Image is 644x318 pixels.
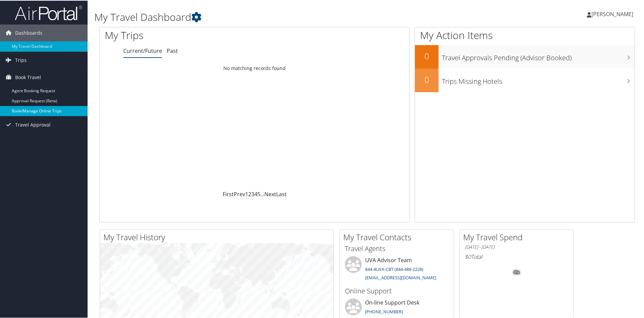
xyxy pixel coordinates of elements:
[442,73,635,85] h3: Trips Missing Hotels
[345,243,449,253] h3: Travel Agents
[365,266,423,272] a: 844-4UVA-CBT (844-488-2228)
[465,243,569,250] h6: [DATE] - [DATE]
[100,62,409,74] td: No matching records found
[251,190,254,197] a: 3
[591,10,633,17] span: [PERSON_NAME]
[463,231,574,242] h2: My Travel Spend
[415,44,635,68] a: 0Travel Approvals Pending (Advisor Booked)
[365,308,403,314] a: [PHONE_NUMBER]
[365,274,436,280] a: [EMAIL_ADDRESS][DOMAIN_NAME]
[415,68,635,92] a: 0Trips Missing Hotels
[276,190,287,197] a: Last
[254,190,257,197] a: 4
[257,190,260,197] a: 5
[465,252,471,260] span: $0
[343,231,454,242] h2: My Travel Contacts
[15,4,82,20] img: airportal-logo.png
[415,50,439,61] h2: 0
[15,51,27,68] span: Trips
[264,190,276,197] a: Next
[345,286,449,295] h3: Online Support
[105,28,275,42] h1: My Trips
[260,190,264,197] span: …
[587,3,640,24] a: [PERSON_NAME]
[15,116,51,133] span: Travel Approval
[415,28,635,42] h1: My Action Items
[15,24,42,41] span: Dashboards
[245,190,248,197] a: 1
[514,270,519,274] tspan: 0%
[342,255,452,283] li: UVA Advisor Team
[442,49,635,62] h3: Travel Approvals Pending (Advisor Booked)
[103,231,333,242] h2: My Travel History
[123,46,162,54] a: Current/Future
[415,73,439,85] h2: 0
[15,68,41,85] span: Book Travel
[94,9,458,24] h1: My Travel Dashboard
[223,190,234,197] a: First
[465,252,569,260] h6: Total
[248,190,251,197] a: 2
[167,46,178,54] a: Past
[234,190,245,197] a: Prev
